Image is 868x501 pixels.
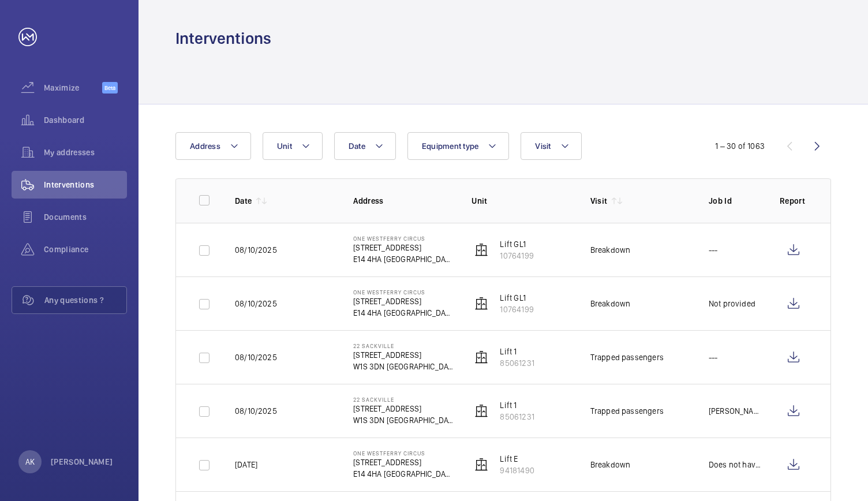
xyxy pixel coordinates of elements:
[500,399,534,411] p: Lift 1
[51,456,113,468] p: [PERSON_NAME]
[407,132,510,160] button: Equipment type
[590,459,631,470] div: Breakdown
[235,298,277,309] p: 08/10/2025
[353,307,453,319] p: E14 4HA [GEOGRAPHIC_DATA]
[190,141,220,151] span: Address
[353,289,453,296] p: One Westferry Circus
[353,468,453,480] p: E14 4HA [GEOGRAPHIC_DATA]
[353,403,453,414] p: [STREET_ADDRESS]
[353,457,453,468] p: [STREET_ADDRESS]
[235,244,277,256] p: 08/10/2025
[102,82,118,94] span: Beta
[349,141,365,151] span: Date
[500,465,534,476] p: 94181490
[277,141,292,151] span: Unit
[500,292,533,304] p: Lift GL1
[500,357,534,369] p: 85061231
[709,459,761,470] p: Does not have one
[235,459,257,470] p: [DATE]
[715,140,765,152] div: 1 – 30 of 1063
[709,195,761,207] p: Job Id
[235,352,277,363] p: 08/10/2025
[474,458,488,472] img: elevator.svg
[590,298,631,309] div: Breakdown
[353,253,453,265] p: E14 4HA [GEOGRAPHIC_DATA]
[334,132,396,160] button: Date
[780,195,807,207] p: Report
[709,298,755,309] p: Not provided
[500,304,533,315] p: 10764199
[590,352,664,363] div: Trapped passengers
[500,346,534,357] p: Lift 1
[709,244,718,256] p: ---
[44,244,127,255] span: Compliance
[590,405,664,417] div: Trapped passengers
[474,297,488,311] img: elevator.svg
[709,405,761,417] p: [PERSON_NAME]
[353,235,453,242] p: One Westferry Circus
[44,179,127,190] span: Interventions
[263,132,323,160] button: Unit
[175,28,271,49] h1: Interventions
[44,82,102,94] span: Maximize
[590,195,608,207] p: Visit
[521,132,581,160] button: Visit
[500,238,533,250] p: Lift GL1
[590,244,631,256] div: Breakdown
[474,350,488,364] img: elevator.svg
[709,352,718,363] p: ---
[474,243,488,257] img: elevator.svg
[44,114,127,126] span: Dashboard
[353,361,453,372] p: W1S 3DN [GEOGRAPHIC_DATA]
[353,195,453,207] p: Address
[235,195,252,207] p: Date
[353,396,453,403] p: 22 Sackville
[353,450,453,457] p: One Westferry Circus
[353,414,453,426] p: W1S 3DN [GEOGRAPHIC_DATA]
[474,404,488,418] img: elevator.svg
[535,141,551,151] span: Visit
[353,342,453,349] p: 22 Sackville
[500,411,534,423] p: 85061231
[235,405,277,417] p: 08/10/2025
[353,349,453,361] p: [STREET_ADDRESS]
[353,296,453,307] p: [STREET_ADDRESS]
[175,132,251,160] button: Address
[500,453,534,465] p: Lift E
[472,195,571,207] p: Unit
[422,141,479,151] span: Equipment type
[44,211,127,223] span: Documents
[44,147,127,158] span: My addresses
[25,456,35,468] p: AK
[353,242,453,253] p: [STREET_ADDRESS]
[44,294,126,306] span: Any questions ?
[500,250,533,261] p: 10764199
